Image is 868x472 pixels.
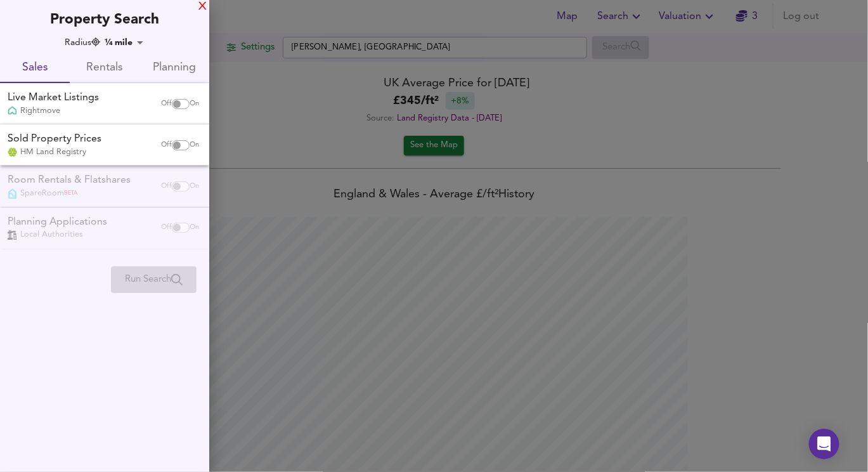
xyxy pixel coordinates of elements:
span: Rentals [77,58,132,78]
div: Rightmove [8,105,99,117]
div: Radius [65,36,100,49]
span: On [190,99,199,109]
div: X [198,3,207,11]
div: Live Market Listings [8,91,99,105]
span: Off [161,140,172,150]
span: Planning [147,58,202,78]
img: Land Registry [8,148,17,157]
img: Rightmove [8,106,17,117]
div: Open Intercom Messenger [809,429,839,459]
div: ¼ mile [101,36,148,49]
div: HM Land Registry [8,147,101,158]
span: On [190,140,199,150]
div: Sold Property Prices [8,132,101,147]
div: Please enable at least one data source to run a search [111,266,197,293]
span: Off [161,99,172,109]
span: Sales [8,58,62,78]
